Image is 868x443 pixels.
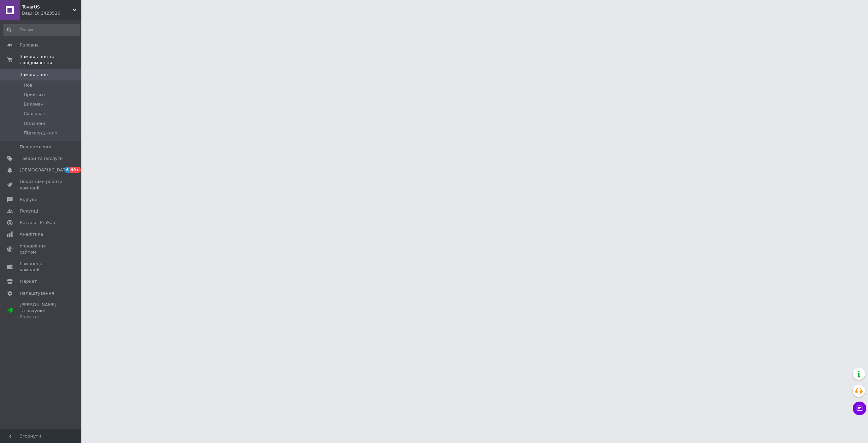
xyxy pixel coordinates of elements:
[20,220,56,226] span: Каталог ProSale
[24,111,47,117] span: Скасовані
[24,130,57,136] span: Підтверджено
[64,167,70,173] span: 6
[20,179,63,191] span: Показники роботи компанії
[22,4,73,10] span: TovarUS
[20,167,70,173] span: [DEMOGRAPHIC_DATA]
[20,231,43,237] span: Аналітика
[20,72,48,78] span: Замовлення
[24,92,45,98] span: Прийняті
[20,197,37,203] span: Відгуки
[20,144,53,150] span: Повідомлення
[853,402,866,415] button: Чат з покупцем
[24,121,45,127] span: Оплачені
[24,101,45,107] span: Виконані
[20,278,37,284] span: Маркет
[20,314,63,320] div: Prom топ
[20,54,81,66] span: Замовлення та повідомлення
[22,10,81,16] div: Ваш ID: 2423510
[70,167,81,173] span: 99+
[20,155,63,162] span: Товари та послуги
[20,243,63,255] span: Управління сайтом
[24,82,34,88] span: Нові
[20,208,38,214] span: Покупці
[20,302,63,320] span: [PERSON_NAME] та рахунки
[3,24,80,36] input: Пошук
[20,290,54,296] span: Налаштування
[20,42,39,48] span: Головна
[20,261,63,273] span: Гаманець компанії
